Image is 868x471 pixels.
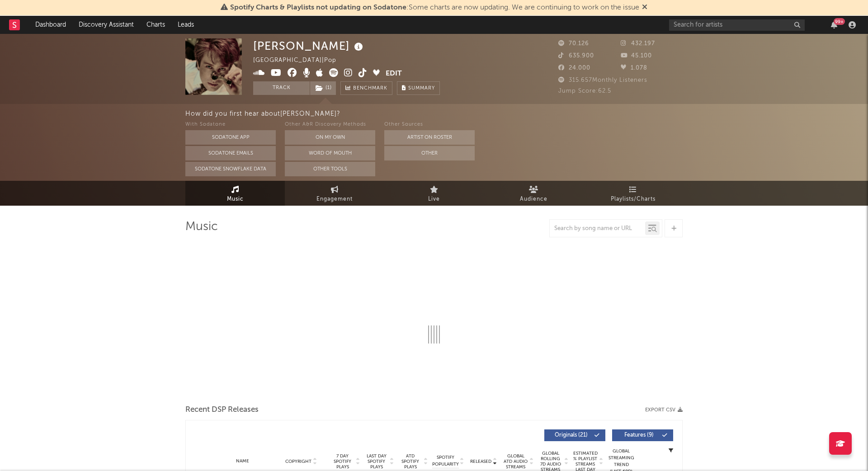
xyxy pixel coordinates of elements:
[213,458,272,465] div: Name
[397,81,440,95] button: Summary
[285,130,375,145] button: On My Own
[642,4,647,11] span: Dismiss
[398,453,422,470] span: ATD Spotify Plays
[316,194,353,205] span: Engagement
[285,162,375,176] button: Other Tools
[185,108,868,119] div: How did you first hear about [PERSON_NAME] ?
[583,181,683,206] a: Playlists/Charts
[384,146,475,160] button: Other
[520,194,547,205] span: Audience
[558,77,647,83] span: 315.657 Monthly Listeners
[185,181,285,206] a: Music
[353,83,387,94] span: Benchmark
[558,53,594,59] span: 635.900
[285,181,384,206] a: Engagement
[645,407,683,413] button: Export CSV
[330,453,354,470] span: 7 Day Spotify Plays
[558,41,589,47] span: 70.126
[621,53,652,59] span: 45.100
[550,433,592,438] span: Originals ( 21 )
[310,81,336,95] span: ( 1 )
[72,16,140,34] a: Discovery Assistant
[612,429,673,441] button: Features(9)
[618,433,660,438] span: Features ( 9 )
[230,4,639,11] span: : Some charts are now updating. We are continuing to work on the issue
[428,194,440,205] span: Live
[227,194,244,205] span: Music
[185,405,259,415] span: Recent DSP Releases
[831,21,837,28] button: 99+
[834,18,845,25] div: 99 +
[384,181,484,206] a: Live
[550,225,645,232] input: Search by song name or URL
[408,86,435,91] span: Summary
[432,454,459,468] span: Spotify Popularity
[285,119,375,130] div: Other A&R Discovery Methods
[185,146,276,160] button: Sodatone Emails
[185,130,276,145] button: Sodatone App
[185,119,276,130] div: With Sodatone
[140,16,171,34] a: Charts
[310,81,336,95] button: (1)
[611,194,656,205] span: Playlists/Charts
[470,459,491,464] span: Released
[384,119,475,130] div: Other Sources
[386,68,402,80] button: Edit
[285,459,311,464] span: Copyright
[29,16,72,34] a: Dashboard
[384,130,475,145] button: Artist on Roster
[340,81,392,95] a: Benchmark
[544,429,605,441] button: Originals(21)
[171,16,200,34] a: Leads
[230,4,406,11] span: Spotify Charts & Playlists not updating on Sodatone
[253,81,310,95] button: Track
[253,55,347,66] div: [GEOGRAPHIC_DATA] | Pop
[558,65,590,71] span: 24.000
[253,38,365,53] div: [PERSON_NAME]
[503,453,528,470] span: Global ATD Audio Streams
[558,88,611,94] span: Jump Score: 62.5
[285,146,375,160] button: Word Of Mouth
[621,65,647,71] span: 1.078
[364,453,388,470] span: Last Day Spotify Plays
[185,162,276,176] button: Sodatone Snowflake Data
[484,181,583,206] a: Audience
[669,19,805,31] input: Search for artists
[621,41,655,47] span: 432.197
